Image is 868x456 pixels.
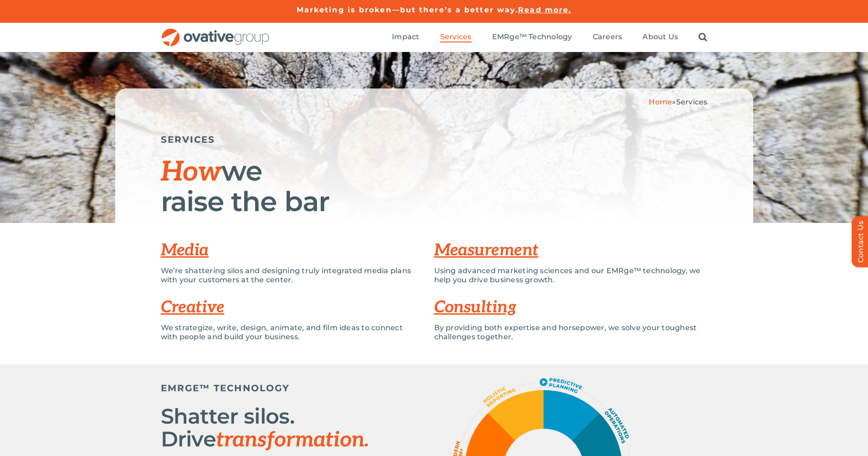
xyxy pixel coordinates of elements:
a: Creative [161,297,225,317]
span: Careers [593,32,622,41]
h2: Shatter silos. Drive [161,405,380,451]
span: » [649,98,707,106]
span: EMRge™ Technology [492,32,572,41]
span: Services [440,32,472,41]
span: About Us [642,32,678,41]
a: Marketing is broken—but there’s a better way. [297,5,519,14]
p: By providing both expertise and horsepower, we solve your toughest challenges together. [434,323,708,342]
a: Careers [593,32,622,42]
a: Read more. [518,5,571,14]
a: Consulting [434,297,517,317]
a: EMRge™ Technology [492,32,572,42]
p: We strategize, write, design, animate, and film ideas to connect with people and build your busin... [161,323,421,342]
nav: Menu [392,23,707,52]
a: Impact [392,32,419,42]
span: Services [676,98,708,106]
span: How [161,156,221,189]
a: Measurement [434,240,539,260]
span: transformation. [216,427,369,453]
h5: EMRGE™ TECHNOLOGY [161,383,380,394]
span: Impact [392,32,419,41]
a: Media [161,240,209,260]
h1: we raise the bar [161,156,708,216]
p: We’re shattering silos and designing truly integrated media plans with your customers at the center. [161,266,421,285]
a: Home [649,98,672,106]
a: Search [699,32,707,42]
h5: SERVICES [161,134,708,145]
a: Services [440,32,472,42]
a: OG_Full_horizontal_RGB [161,27,270,36]
a: About Us [642,32,678,42]
p: Using advanced marketing sciences and our EMRge™ technology, we help you drive business growth. [434,266,708,285]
